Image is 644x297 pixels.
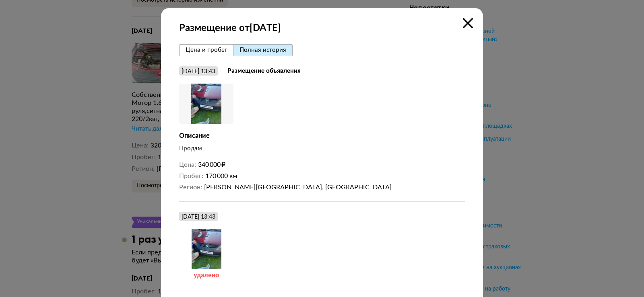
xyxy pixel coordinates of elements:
div: [DATE] 13:43 [182,213,215,221]
span: 340 000 ₽ [198,162,225,168]
button: Полная история [233,44,293,56]
dd: 170 000 км [205,172,465,180]
strong: Размещение от [DATE] [179,22,465,34]
div: [DATE] 13:43 [182,68,215,75]
strong: Размещение объявления [227,67,301,75]
dt: Цена [179,161,196,169]
span: Цена и пробег [186,47,227,53]
div: Описание [179,132,465,140]
span: Полная история [239,47,286,53]
div: удалено [179,271,233,279]
dd: [PERSON_NAME][GEOGRAPHIC_DATA], [GEOGRAPHIC_DATA] [204,183,465,191]
dt: Регион [179,183,202,191]
div: Продам [179,145,465,153]
button: Цена и пробег [179,44,233,56]
dt: Пробег [179,172,203,180]
img: Car Photo [179,84,233,124]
